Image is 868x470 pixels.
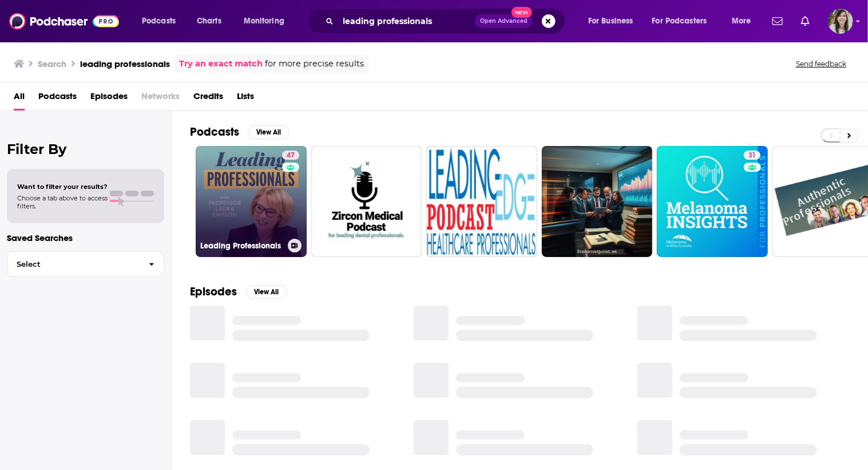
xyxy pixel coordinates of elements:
span: Open Advanced [480,18,528,24]
a: Show notifications dropdown [768,11,787,31]
button: open menu [134,12,191,30]
span: For Podcasters [652,13,707,29]
h3: leading professionals [80,58,170,69]
a: All [14,87,25,110]
button: open menu [724,12,766,30]
h3: Leading Professionals [200,241,283,251]
span: 47 [287,150,295,161]
span: For Business [588,13,633,29]
a: Episodes [90,87,128,110]
span: Networks [141,87,180,110]
h2: Episodes [190,285,237,299]
a: 47Leading Professionals [196,146,307,257]
button: open menu [580,12,648,30]
h2: Filter By [7,141,164,157]
a: Lists [237,87,254,110]
p: Saved Searches [7,232,164,243]
a: Try an exact match [179,57,263,70]
a: Show notifications dropdown [796,11,814,31]
span: Charts [197,13,221,29]
a: Podcasts [38,87,77,110]
span: Logged in as devinandrade [828,9,853,34]
span: Monitoring [244,13,284,29]
button: View All [248,125,290,139]
button: Send feedback [792,59,850,69]
span: New [512,7,532,18]
span: More [732,13,751,29]
span: for more precise results [265,57,364,70]
span: Want to filter your results? [17,183,108,191]
div: Search podcasts, credits, & more... [318,8,576,34]
button: open menu [236,12,299,30]
button: open menu [645,12,724,30]
a: 31 [744,151,760,160]
a: PodcastsView All [190,125,290,139]
a: 47 [282,151,299,160]
button: Select [7,251,164,277]
span: Podcasts [142,13,176,29]
span: Select [7,260,140,268]
span: Choose a tab above to access filters. [17,194,108,210]
input: Search podcasts, credits, & more... [338,12,475,30]
span: 31 [748,150,756,161]
a: Charts [189,12,228,30]
button: View All [246,285,287,299]
a: 31 [657,146,768,257]
h2: Podcasts [190,125,239,139]
a: EpisodesView All [190,285,287,299]
h3: Search [38,58,66,69]
button: Show profile menu [828,9,853,34]
a: Credits [193,87,223,110]
img: User Profile [828,9,853,34]
img: Podchaser - Follow, Share and Rate Podcasts [9,10,119,32]
button: Open AdvancedNew [475,14,533,28]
